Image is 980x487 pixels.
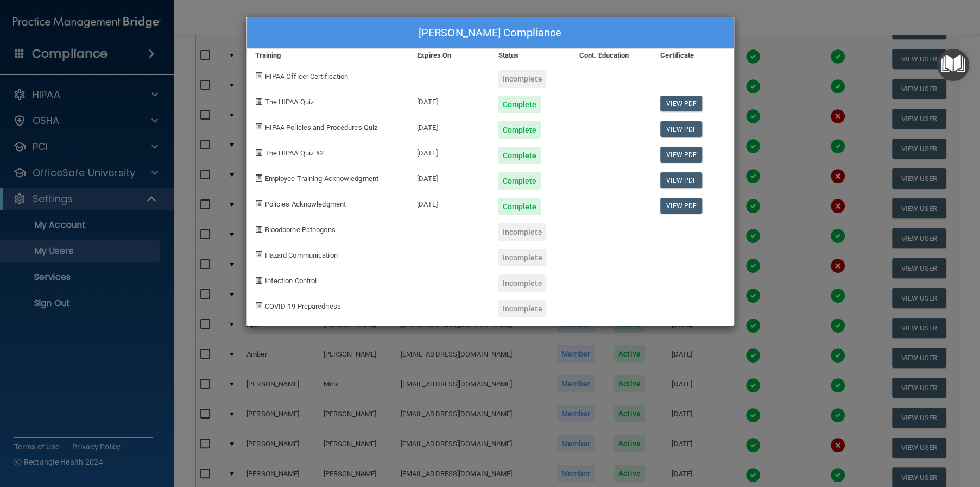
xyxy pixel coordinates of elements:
[265,277,317,285] span: Infection Control
[265,174,378,183] span: Employee Training Acknowledgment
[652,49,733,62] div: Certificate
[660,147,702,163] a: View PDF
[265,226,336,234] span: Bloodborne Pathogens
[498,249,546,266] div: Incomplete
[498,223,546,241] div: Incomplete
[265,200,346,208] span: Policies Acknowledgment
[498,121,541,139] div: Complete
[660,121,702,137] a: View PDF
[937,49,969,81] button: Open Resource Center
[265,123,377,132] span: HIPAA Policies and Procedures Quiz
[498,274,546,292] div: Incomplete
[265,149,324,157] span: The HIPAA Quiz #2
[490,49,571,62] div: Status
[265,302,341,310] span: COVID-19 Preparedness
[265,72,349,80] span: HIPAA Officer Certification
[498,198,541,215] div: Complete
[792,410,967,453] iframe: Drift Widget Chat Controller
[409,49,490,62] div: Expires On
[409,139,490,164] div: [DATE]
[660,172,702,188] a: View PDF
[498,70,546,88] div: Incomplete
[660,96,702,111] a: View PDF
[265,98,314,106] span: The HIPAA Quiz
[247,17,734,49] div: [PERSON_NAME] Compliance
[660,198,702,214] a: View PDF
[247,49,409,62] div: Training
[498,172,541,190] div: Complete
[409,113,490,139] div: [DATE]
[409,190,490,215] div: [DATE]
[498,96,541,113] div: Complete
[409,88,490,113] div: [DATE]
[265,251,338,259] span: Hazard Communication
[409,164,490,190] div: [DATE]
[498,147,541,164] div: Complete
[571,49,652,62] div: Cont. Education
[498,300,546,317] div: Incomplete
